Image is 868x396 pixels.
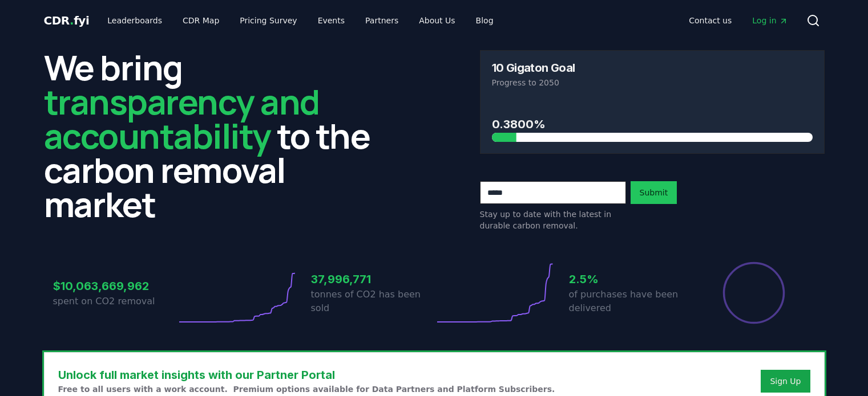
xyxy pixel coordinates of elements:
[44,14,90,27] span: CDR fyi
[761,370,810,393] button: Sign Up
[492,62,575,74] h3: 10 Gigaton Goal
[309,10,354,31] a: Events
[70,14,74,27] span: .
[311,288,434,315] p: tonnes of CO2 has been sold
[569,271,692,288] h3: 2.5%
[492,77,813,88] p: Progress to 2050
[743,10,797,31] a: Log in
[569,288,692,315] p: of purchases have been delivered
[44,78,320,159] span: transparency and accountability
[44,13,90,28] a: CDR.fyi
[58,366,555,383] h3: Unlock full market insights with our Partner Portal
[680,10,741,31] a: Contact us
[492,116,813,133] h3: 0.3800%
[173,10,228,31] a: CDR Map
[231,10,306,31] a: Pricing Survey
[98,10,502,31] nav: Main
[752,15,788,26] span: Log in
[98,10,171,31] a: Leaderboards
[356,10,407,31] a: Partners
[722,261,786,325] div: Percentage of sales delivered
[44,50,389,221] h2: We bring to the carbon removal market
[480,209,626,231] p: Stay up to date with the latest in durable carbon removal.
[680,10,797,31] nav: Main
[770,375,801,387] a: Sign Up
[631,181,677,204] button: Submit
[410,10,464,31] a: About Us
[467,10,503,31] a: Blog
[58,383,555,395] p: Free to all users with a work account. Premium options available for Data Partners and Platform S...
[53,295,176,308] p: spent on CO2 removal
[53,277,176,295] h3: $10,063,669,962
[311,271,434,288] h3: 37,996,771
